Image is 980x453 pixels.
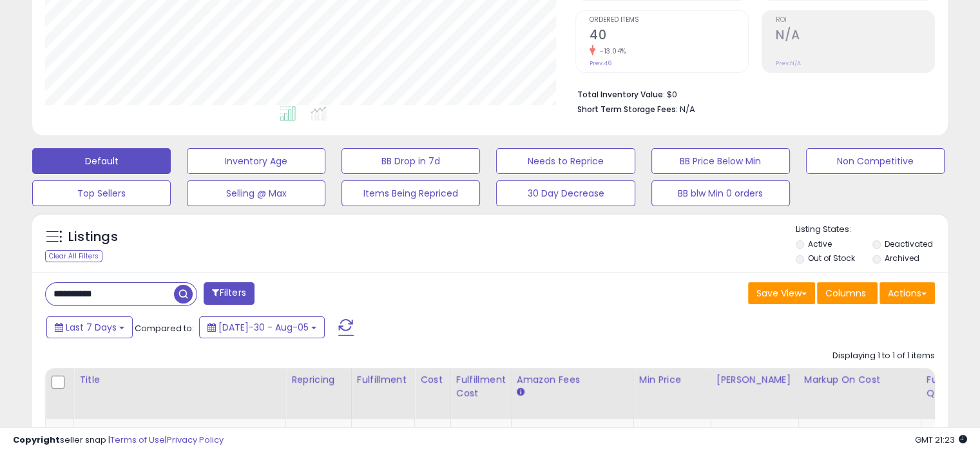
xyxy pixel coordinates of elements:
div: Repricing [291,373,346,387]
button: Items Being Repriced [341,180,480,206]
button: Filters [204,282,254,305]
div: Fulfillment Cost [456,373,506,400]
span: N/A [680,103,695,115]
div: Displaying 1 to 1 of 1 items [832,350,935,362]
label: Out of Stock [808,253,855,264]
li: $0 [577,86,925,101]
div: [PERSON_NAME] [716,373,793,387]
button: Top Sellers [32,180,171,206]
h2: N/A [776,28,934,45]
button: Selling @ Max [187,180,325,206]
button: [DATE]-30 - Aug-05 [199,316,325,338]
small: Prev: 46 [590,59,611,67]
span: Last 7 Days [66,321,117,334]
span: 2025-08-13 21:23 GMT [915,434,967,446]
div: Clear All Filters [45,250,102,262]
button: Default [32,148,171,174]
span: Compared to: [135,322,194,334]
a: Privacy Policy [167,434,224,446]
span: Columns [825,287,866,300]
label: Active [808,238,832,249]
div: Min Price [639,373,706,387]
b: Total Inventory Value: [577,89,665,100]
button: Columns [817,282,878,304]
button: BB blw Min 0 orders [651,180,790,206]
button: 30 Day Decrease [496,180,635,206]
span: [DATE]-30 - Aug-05 [218,321,309,334]
div: seller snap | | [13,434,224,447]
label: Archived [884,253,919,264]
small: Prev: N/A [776,59,801,67]
button: Save View [748,282,815,304]
div: Cost [420,373,445,387]
button: Inventory Age [187,148,325,174]
div: Fulfillment [357,373,409,387]
label: Deactivated [884,238,932,249]
button: Non Competitive [806,148,945,174]
button: Actions [879,282,935,304]
a: Terms of Use [110,434,165,446]
h2: 40 [590,28,748,45]
th: The percentage added to the cost of goods (COGS) that forms the calculator for Min & Max prices. [798,368,921,419]
div: Markup on Cost [804,373,916,387]
button: BB Price Below Min [651,148,790,174]
div: Amazon Fees [517,373,628,387]
span: ROI [776,17,934,24]
h5: Listings [68,228,118,246]
button: Needs to Reprice [496,148,635,174]
small: Amazon Fees. [517,387,524,398]
span: Ordered Items [590,17,748,24]
small: -13.04% [595,46,626,56]
p: Listing States: [796,224,948,236]
div: Fulfillable Quantity [927,373,971,400]
button: Last 7 Days [46,316,133,338]
strong: Copyright [13,434,60,446]
div: Title [79,373,280,387]
b: Short Term Storage Fees: [577,104,678,115]
button: BB Drop in 7d [341,148,480,174]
